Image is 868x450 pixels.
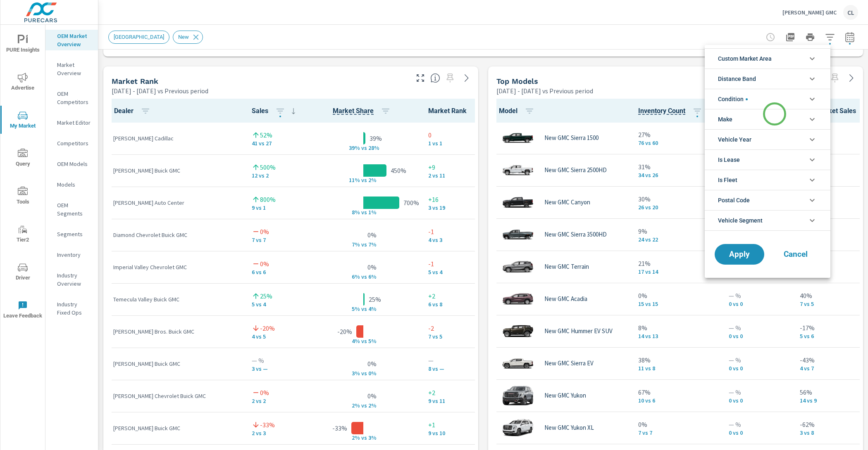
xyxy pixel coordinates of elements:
[718,150,740,170] span: Is Lease
[718,69,756,89] span: Distance Band
[718,170,737,190] span: Is Fleet
[705,45,830,234] ul: filter options
[718,211,763,230] span: Vehicle Segment
[718,49,772,69] span: Custom Market Area
[723,251,756,258] span: Apply
[718,89,748,109] span: Condition
[718,130,751,149] span: Vehicle Year
[718,190,750,210] span: Postal Code
[718,109,732,129] span: Make
[779,251,812,258] span: Cancel
[715,244,764,265] button: Apply
[771,244,820,265] button: Cancel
